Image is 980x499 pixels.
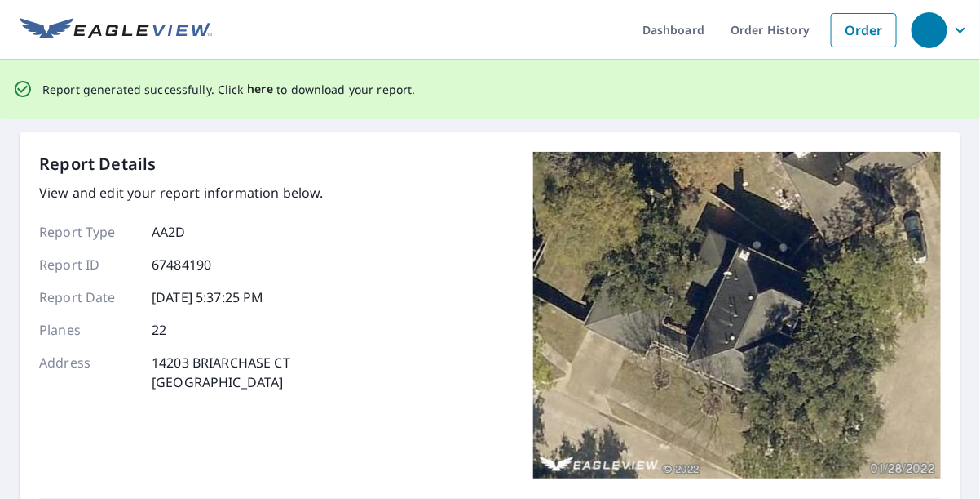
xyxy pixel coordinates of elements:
button: here [247,79,274,100]
a: Order [831,13,897,47]
p: AA2D [152,222,186,242]
img: Top image [533,152,941,479]
p: Address [39,353,137,392]
p: [DATE] 5:37:25 PM [152,287,264,307]
p: Report Details [39,152,157,176]
p: 22 [152,320,166,340]
p: View and edit your report information below. [39,183,324,203]
p: Report generated successfully. Click to download your report. [42,79,416,100]
img: EV Logo [20,18,212,42]
p: 67484190 [152,255,211,274]
p: Report Date [39,287,137,307]
p: Report Type [39,222,137,242]
p: 14203 BRIARCHASE CT [GEOGRAPHIC_DATA] [152,353,290,392]
p: Planes [39,320,137,340]
p: Report ID [39,255,137,274]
